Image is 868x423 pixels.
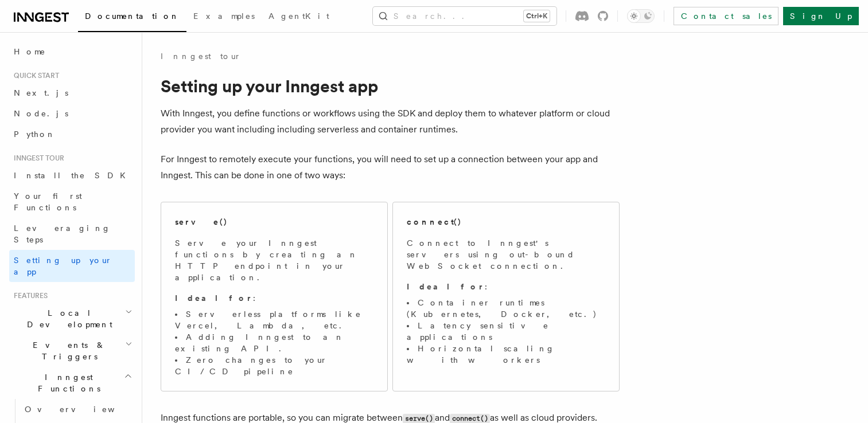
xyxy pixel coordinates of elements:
a: Documentation [78,3,186,32]
strong: Ideal for [407,282,485,291]
span: Your first Functions [14,191,82,212]
span: Inngest tour [9,154,64,163]
button: Search...Ctrl+K [373,7,556,25]
span: Inngest Functions [9,371,124,394]
a: Your first Functions [9,186,135,218]
li: Zero changes to your CI/CD pipeline [175,354,373,377]
span: Python [14,130,56,139]
p: With Inngest, you define functions or workflows using the SDK and deploy them to whatever platfor... [161,105,620,138]
span: Setting up your app [14,256,112,276]
span: Home [14,46,46,57]
a: Overview [20,399,135,420]
span: Events & Triggers [9,339,125,362]
span: Leveraging Steps [14,224,111,244]
span: Examples [193,11,255,21]
li: Adding Inngest to an existing API. [175,331,373,354]
h1: Setting up your Inngest app [161,76,620,96]
span: Install the SDK [14,171,133,180]
button: Local Development [9,303,135,335]
span: Node.js [14,109,68,118]
a: AgentKit [262,3,336,31]
a: Sign Up [783,7,859,25]
p: Connect to Inngest's servers using out-bound WebSocket connection. [407,237,605,272]
a: Next.js [9,83,135,103]
button: Toggle dark mode [627,9,655,23]
strong: Ideal for [175,293,253,303]
a: Home [9,41,135,62]
li: Serverless platforms like Vercel, Lambda, etc. [175,308,373,331]
a: connect()Connect to Inngest's servers using out-bound WebSocket connection.Ideal for:Container ru... [392,202,620,391]
span: Local Development [9,307,125,330]
a: Setting up your app [9,250,135,282]
a: Leveraging Steps [9,218,135,250]
a: Contact sales [674,7,779,25]
p: : [407,281,605,292]
kbd: Ctrl+K [524,10,550,22]
h2: serve() [175,216,228,228]
li: Container runtimes (Kubernetes, Docker, etc.) [407,297,605,320]
a: Node.js [9,103,135,124]
h2: connect() [407,216,462,228]
li: Horizontal scaling with workers [407,343,605,366]
span: Overview [25,405,143,414]
span: Features [9,291,48,300]
span: Documentation [85,11,180,21]
p: For Inngest to remotely execute your functions, you will need to set up a connection between your... [161,151,620,183]
a: Examples [186,3,262,31]
span: Quick start [9,71,59,80]
button: Events & Triggers [9,335,135,367]
a: Python [9,124,135,144]
span: AgentKit [268,11,329,21]
a: serve()Serve your Inngest functions by creating an HTTP endpoint in your application.Ideal for:Se... [161,202,388,391]
a: Install the SDK [9,165,135,186]
p: : [175,292,373,304]
span: Next.js [14,88,68,97]
p: Serve your Inngest functions by creating an HTTP endpoint in your application. [175,237,373,283]
li: Latency sensitive applications [407,320,605,343]
button: Inngest Functions [9,367,135,399]
a: Inngest tour [161,50,241,62]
